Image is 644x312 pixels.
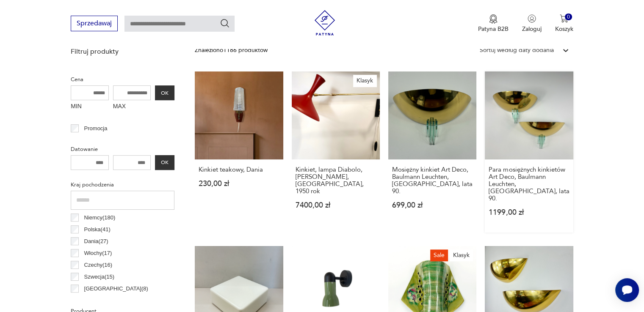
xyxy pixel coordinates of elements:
[84,272,115,282] p: Szwecja ( 15 )
[478,14,509,33] button: Patyna B2B
[565,14,572,21] div: 0
[522,14,542,33] button: Zaloguj
[71,100,109,114] label: MIN
[199,180,279,187] p: 230,00 zł
[555,14,573,33] button: 0Koszyk
[292,71,380,233] a: KlasykKinkiet, lampa Diabolo, Gebrüder Cosack, Niemcy, 1950 rokKinkiet, lampa Diabolo, [PERSON_NA...
[71,75,174,84] p: Cena
[155,85,174,100] button: OK
[113,100,151,114] label: MAX
[312,10,337,36] img: Patyna - sklep z meblami i dekoracjami vintage
[71,145,174,154] p: Datowanie
[388,71,476,233] a: Mosiężny kinkiet Art Deco, Baulmann Leuchten, Niemcy, lata 90.Mosiężny kinkiet Art Deco, Baulmann...
[195,71,283,233] a: Kinkiet teakowy, DaniaKinkiet teakowy, Dania230,00 zł
[555,25,573,33] p: Koszyk
[220,18,230,28] button: Szukaj
[478,25,509,33] p: Patyna B2B
[84,225,111,234] p: Polska ( 41 )
[615,278,639,302] iframe: Smartsupp widget button
[296,166,376,195] h3: Kinkiet, lampa Diabolo, [PERSON_NAME], [GEOGRAPHIC_DATA], 1950 rok
[84,296,148,305] p: [GEOGRAPHIC_DATA] ( 6 )
[485,71,573,233] a: Para mosiężnych kinkietów Art Deco, Baulmann Leuchten, Niemcy, lata 90.Para mosiężnych kinkietów ...
[478,14,509,33] a: Ikona medaluPatyna B2B
[71,47,174,56] p: Filtruj produkty
[489,14,498,24] img: Ikona medalu
[560,14,568,23] img: Ikona koszyka
[528,14,536,23] img: Ikonka użytkownika
[522,25,542,33] p: Zaloguj
[392,166,473,195] h3: Mosiężny kinkiet Art Deco, Baulmann Leuchten, [GEOGRAPHIC_DATA], lata 90.
[199,166,279,173] h3: Kinkiet teakowy, Dania
[480,46,554,55] div: Sortuj według daty dodania
[84,249,112,258] p: Włochy ( 17 )
[195,46,268,55] div: Znaleziono 1186 produktów
[84,237,108,246] p: Dania ( 27 )
[489,166,569,202] h3: Para mosiężnych kinkietów Art Deco, Baulmann Leuchten, [GEOGRAPHIC_DATA], lata 90.
[84,213,116,222] p: Niemcy ( 180 )
[84,284,148,293] p: [GEOGRAPHIC_DATA] ( 8 )
[296,202,376,209] p: 7400,00 zł
[392,202,473,209] p: 699,00 zł
[155,155,174,170] button: OK
[71,180,174,189] p: Kraj pochodzenia
[489,209,569,216] p: 1199,00 zł
[71,21,118,27] a: Sprzedawaj
[84,124,108,133] p: Promocja
[71,16,118,31] button: Sprzedawaj
[84,260,113,270] p: Czechy ( 16 )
